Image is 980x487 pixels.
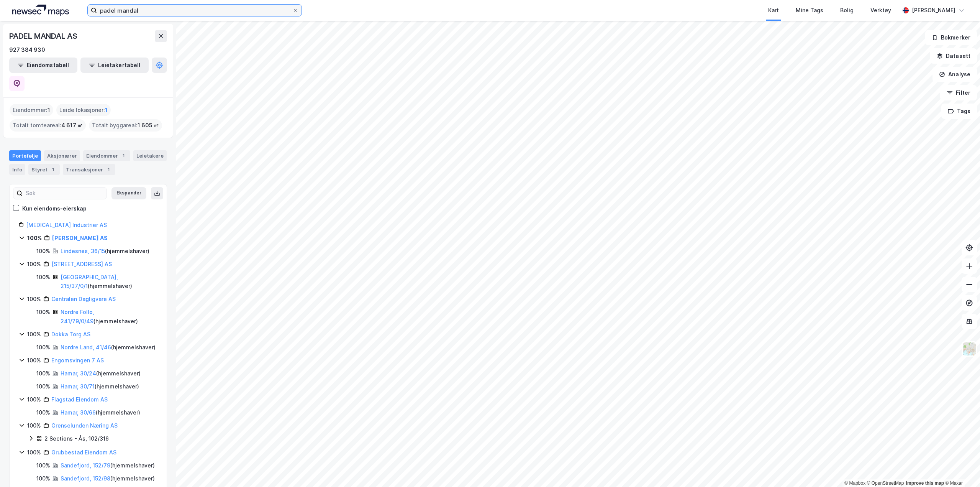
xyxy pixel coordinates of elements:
[925,30,977,45] button: Bokmerker
[51,396,108,403] a: Flagstad Eiendom AS
[10,119,86,132] div: Totalt tomteareal :
[27,395,41,404] div: 100%
[105,166,112,173] div: 1
[36,382,50,391] div: 100%
[61,408,140,417] div: ( hjemmelshaver )
[27,330,41,339] div: 100%
[89,119,162,132] div: Totalt byggareal :
[942,450,980,487] iframe: Chat Widget
[870,6,891,15] div: Verktøy
[61,121,83,130] span: 4 617 ㎡
[27,448,41,457] div: 100%
[22,204,87,213] div: Kun eiendoms-eierskap
[61,369,141,378] div: ( hjemmelshaver )
[105,105,108,115] span: 1
[44,434,109,443] div: 2 Sections - Ås, 102/316
[941,104,977,119] button: Tags
[61,461,155,470] div: ( hjemmelshaver )
[36,408,50,417] div: 100%
[23,188,107,199] input: Søk
[44,150,80,161] div: Aksjonærer
[867,480,904,486] a: OpenStreetMap
[80,58,149,73] button: Leietakertabell
[61,309,94,324] a: Nordre Follo, 241/79/0/49
[36,474,50,483] div: 100%
[9,164,25,175] div: Info
[61,344,111,350] a: Nordre Land, 41/46
[61,409,96,416] a: Hamar, 30/66
[51,449,116,456] a: Grubbestad Eiendom AS
[51,261,112,267] a: [STREET_ADDRESS] AS
[9,58,77,73] button: Eiendomstabell
[930,48,977,64] button: Datasett
[27,421,41,430] div: 100%
[61,274,118,290] a: [GEOGRAPHIC_DATA], 215/37/0/1
[61,370,96,377] a: Hamar, 30/24
[61,248,105,254] a: Lindesnes, 36/15
[97,5,292,16] input: Søk på adresse, matrikkel, gårdeiere, leietakere eller personer
[28,164,60,175] div: Styret
[10,104,53,116] div: Eiendommer :
[9,45,45,54] div: 927 384 930
[48,105,50,115] span: 1
[51,357,104,364] a: Engomsvingen 7 AS
[51,331,90,337] a: Dokka Torg AS
[138,121,159,130] span: 1 605 ㎡
[51,296,116,302] a: Centralen Dagligvare AS
[932,67,977,82] button: Analyse
[796,6,823,15] div: Mine Tags
[56,104,111,116] div: Leide lokasjoner :
[63,164,115,175] div: Transaksjoner
[49,166,57,173] div: 1
[9,30,79,42] div: PADEL MANDAL AS
[61,383,95,390] a: Hamar, 30/71
[27,356,41,365] div: 100%
[52,235,108,241] a: [PERSON_NAME] AS
[61,247,149,256] div: ( hjemmelshaver )
[36,247,50,256] div: 100%
[120,152,127,160] div: 1
[83,150,130,161] div: Eiendommer
[912,6,955,15] div: [PERSON_NAME]
[27,260,41,269] div: 100%
[962,342,977,356] img: Z
[61,382,139,391] div: ( hjemmelshaver )
[840,6,854,15] div: Bolig
[133,150,167,161] div: Leietakere
[940,85,977,100] button: Filter
[61,475,110,482] a: Sandefjord, 152/98
[27,234,42,243] div: 100%
[12,5,69,16] img: logo.a4113a55bc3d86da70a041830d287a7e.svg
[768,6,779,15] div: Kart
[26,222,107,228] a: [MEDICAL_DATA] Industrier AS
[9,150,41,161] div: Portefølje
[36,273,50,282] div: 100%
[61,308,157,326] div: ( hjemmelshaver )
[36,369,50,378] div: 100%
[27,295,41,304] div: 100%
[36,343,50,352] div: 100%
[61,273,157,291] div: ( hjemmelshaver )
[906,480,944,486] a: Improve this map
[61,462,110,469] a: Sandefjord, 152/79
[61,343,156,352] div: ( hjemmelshaver )
[844,480,865,486] a: Mapbox
[61,474,155,483] div: ( hjemmelshaver )
[51,422,118,429] a: Grenselunden Næring AS
[36,308,50,317] div: 100%
[36,461,50,470] div: 100%
[111,187,146,199] button: Ekspander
